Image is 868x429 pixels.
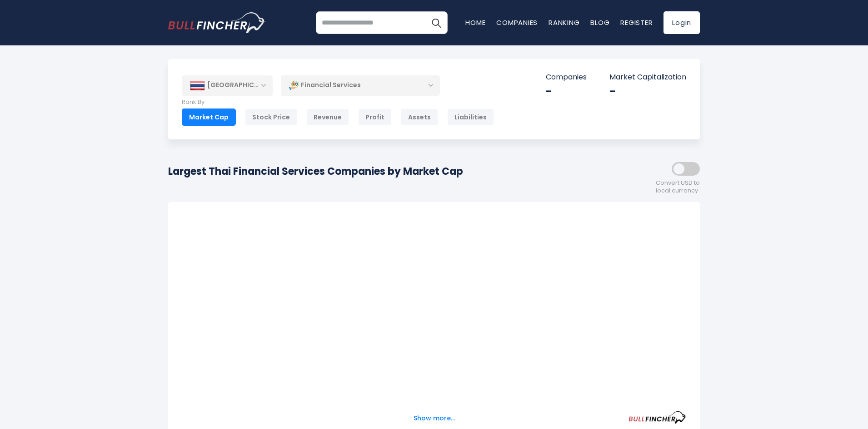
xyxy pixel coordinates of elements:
[281,75,440,96] div: Financial Services
[168,164,463,179] h1: Largest Thai Financial Services Companies by Market Cap
[182,75,273,95] div: [GEOGRAPHIC_DATA]
[620,18,653,27] a: Register
[245,108,297,126] div: Stock Price
[549,18,579,27] a: Ranking
[168,12,266,33] img: bullfincher logo
[496,18,538,27] a: Companies
[182,108,236,126] div: Market Cap
[306,108,349,126] div: Revenue
[168,12,266,33] a: Go to homepage
[401,108,438,126] div: Assets
[656,179,700,195] span: Convert USD to local currency
[546,84,587,99] div: -
[546,73,587,82] p: Companies
[609,84,686,99] div: -
[408,411,460,426] button: Show more...
[663,11,700,34] a: Login
[465,18,485,27] a: Home
[425,11,448,34] button: Search
[182,99,494,106] p: Rank By
[358,108,392,126] div: Profit
[447,108,494,126] div: Liabilities
[609,73,686,82] p: Market Capitalization
[590,18,609,27] a: Blog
